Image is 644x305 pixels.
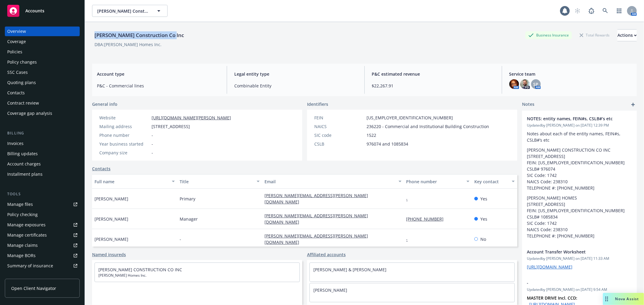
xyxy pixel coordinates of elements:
[7,57,37,67] div: Policy changes
[98,267,182,272] a: [PERSON_NAME] CONSTRUCTION CO INC
[5,57,80,67] a: Policy changes
[572,5,584,17] a: Start snowing
[5,130,80,136] div: Billing
[5,37,80,46] a: Coverage
[406,178,463,185] div: Phone number
[152,123,190,130] span: [STREET_ADDRESS]
[97,71,219,77] span: Account type
[7,261,53,271] div: Summary of insurance
[406,196,413,202] a: -
[98,273,296,278] span: [PERSON_NAME] Homes Inc.
[95,196,128,202] span: [PERSON_NAME]
[7,47,22,57] div: Policies
[234,71,357,77] span: Legal entity type
[313,267,386,272] a: [PERSON_NAME] & [PERSON_NAME]
[95,236,128,242] span: [PERSON_NAME]
[527,123,632,128] span: Updated by [PERSON_NAME] on [DATE] 12:39 PM
[180,236,181,242] span: -
[7,220,46,230] div: Manage exposures
[264,233,368,245] a: [PERSON_NAME][EMAIL_ADDRESS][PERSON_NAME][DOMAIN_NAME]
[7,27,26,36] div: Overview
[92,174,177,189] button: Full name
[5,159,80,169] a: Account charges
[5,149,80,159] a: Billing updates
[152,149,153,156] span: -
[152,132,153,138] span: -
[7,230,47,240] div: Manage certificates
[11,285,56,291] span: Open Client Navigator
[7,200,33,209] div: Manage files
[97,8,149,14] span: [PERSON_NAME] Construction Co Inc
[509,79,519,89] img: photo
[92,5,168,17] button: [PERSON_NAME] Construction Co Inc
[577,31,613,39] div: Total Rewards
[617,30,637,41] div: Actions
[99,132,149,138] div: Phone number
[7,210,38,219] div: Policy checking
[7,139,24,148] div: Invoices
[5,2,80,19] a: Accounts
[307,101,328,107] span: Identifiers
[5,139,80,148] a: Invoices
[5,27,80,36] a: Overview
[7,98,39,108] div: Contract review
[99,123,149,130] div: Mailing address
[99,115,149,121] div: Website
[314,141,364,147] div: CSLB
[603,293,610,305] div: Drag to move
[615,296,639,301] span: Nova Assist
[603,293,644,305] button: Nova Assist
[95,216,128,222] span: [PERSON_NAME]
[372,71,495,77] span: P&C estimated revenue
[5,98,80,108] a: Contract review
[92,251,126,258] a: Named insureds
[404,174,472,189] button: Phone number
[5,68,80,77] a: SSC Cases
[99,149,149,156] div: Company size
[527,195,632,239] p: [PERSON_NAME] HOMES [STREET_ADDRESS] FEIN: [US_EMPLOYER_IDENTIFICATION_NUMBER] CSLB# 1085834 SIC ...
[527,280,616,286] span: -
[367,141,408,147] span: 976074 and 1085834
[527,287,632,292] span: Updated by [PERSON_NAME] on [DATE] 9:54 AM
[177,174,262,189] button: Title
[525,31,572,39] div: Business Insurance
[599,5,611,17] a: Search
[95,41,162,48] div: DBA: [PERSON_NAME] Homes Inc.
[152,141,153,147] span: -
[372,83,495,89] span: $22,267.91
[527,264,572,270] a: [URL][DOMAIN_NAME]
[474,178,508,185] div: Key contact
[314,132,364,138] div: SIC code
[7,108,52,118] div: Coverage gap analysis
[92,31,186,39] div: [PERSON_NAME] Construction Co Inc
[5,169,80,179] a: Installment plans
[527,130,632,143] p: Notes about each of the entity names, FEIN#s, CSLB#’s etc
[527,249,616,255] span: Account Transfer Worksheet
[7,169,43,179] div: Installment plans
[522,244,637,275] div: Account Transfer WorksheetUpdatedby [PERSON_NAME] on [DATE] 11:33 AM[URL][DOMAIN_NAME]
[5,200,80,209] a: Manage files
[520,79,530,89] img: photo
[5,47,80,57] a: Policies
[99,141,149,147] div: Year business started
[264,178,395,185] div: Email
[7,251,36,260] div: Manage BORs
[92,165,111,172] a: Contacts
[527,295,577,301] strong: MASTER DRIVE Incl. CCD:
[314,123,364,130] div: NAICS
[5,220,80,230] span: Manage exposures
[7,159,41,169] div: Account charges
[262,174,404,189] button: Email
[95,178,168,185] div: Full name
[527,115,616,122] span: NOTES: entity names, FEIN#s, CSLB#’s etc
[509,71,632,77] span: Service team
[314,115,364,121] div: FEIN
[7,68,28,77] div: SSC Cases
[25,8,44,13] span: Accounts
[367,115,453,121] span: [US_EMPLOYER_IDENTIFICATION_NUMBER]
[527,256,632,261] span: Updated by [PERSON_NAME] on [DATE] 11:33 AM
[7,241,38,250] div: Manage claims
[5,108,80,118] a: Coverage gap analysis
[5,261,80,271] a: Summary of insurance
[527,147,632,191] p: [PERSON_NAME] CONSTRUCTION CO INC [STREET_ADDRESS] FEIN: [US_EMPLOYER_IDENTIFICATION_NUMBER] CSLB...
